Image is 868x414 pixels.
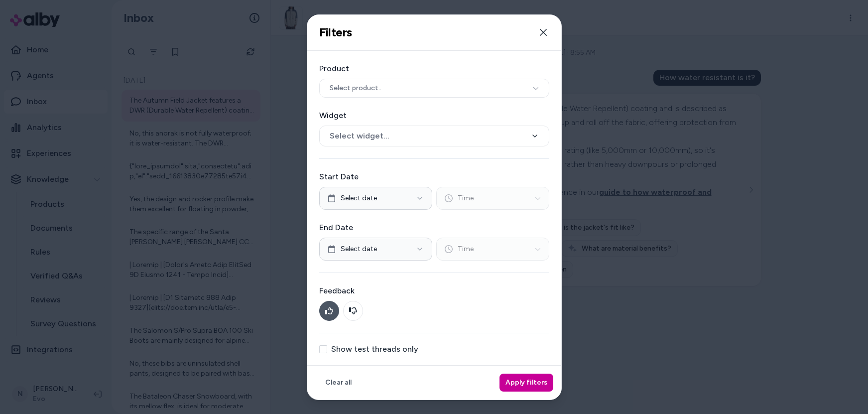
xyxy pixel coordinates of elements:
[330,83,381,93] span: Select product..
[319,25,352,40] h2: Filters
[499,374,553,392] button: Apply filters
[341,244,377,254] span: Select date
[319,110,549,122] label: Widget
[341,193,377,203] span: Select date
[319,238,432,261] button: Select date
[319,126,549,146] button: Select widget...
[319,285,549,297] label: Feedback
[331,345,418,353] label: Show test threads only
[319,171,549,183] label: Start Date
[319,222,549,234] label: End Date
[319,374,358,392] button: Clear all
[319,187,432,210] button: Select date
[319,63,549,75] label: Product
